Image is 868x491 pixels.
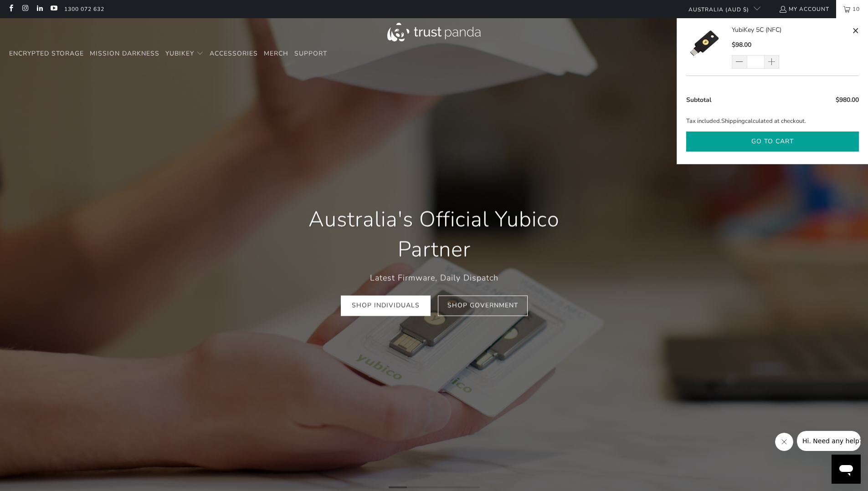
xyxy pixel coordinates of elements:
a: Accessories [210,43,258,65]
summary: YubiKey [165,43,204,65]
a: Shop Individuals [341,296,431,316]
img: Trust Panda Australia [387,23,481,41]
a: My Account [779,4,829,14]
a: YubiKey 5C (NFC) [686,25,732,69]
span: Subtotal [686,96,711,104]
li: Page dot 4 [443,486,462,488]
a: Shop Government [438,296,528,316]
span: Hi. Need any help? [5,6,66,14]
span: Mission Darkness [90,49,159,58]
nav: Translation missing: en.navigation.header.main_nav [9,43,327,65]
a: Trust Panda Australia on YouTube [50,5,57,13]
li: Page dot 1 [389,486,407,488]
img: YubiKey 5C (NFC) [686,25,723,61]
p: Tax included. calculated at checkout. [686,116,859,126]
span: $980.00 [836,96,859,104]
a: Trust Panda Australia on LinkedIn [36,5,43,13]
button: Go to cart [686,132,859,152]
iframe: Button to launch messaging window [832,455,861,484]
iframe: Close message [775,433,793,451]
li: Page dot 5 [462,486,480,488]
a: Support [294,43,327,65]
span: YubiKey [165,49,194,58]
a: Encrypted Storage [9,43,84,65]
a: Trust Panda Australia on Instagram [21,5,29,13]
li: Page dot 2 [407,486,425,488]
span: $98.00 [732,40,751,49]
li: Page dot 3 [425,486,443,488]
a: YubiKey 5C (NFC) [732,25,850,35]
span: Merch [264,49,288,58]
span: Support [294,49,327,58]
iframe: Message from company [797,431,861,451]
h1: Australia's Official Yubico Partner [284,204,585,264]
a: Shipping [721,116,745,126]
p: Latest Firmware, Daily Dispatch [284,271,585,284]
span: Encrypted Storage [9,49,84,58]
a: Trust Panda Australia on Facebook [7,5,15,13]
a: 1300 072 632 [64,4,104,14]
a: Merch [264,43,288,65]
span: Accessories [210,49,258,58]
a: Mission Darkness [90,43,159,65]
